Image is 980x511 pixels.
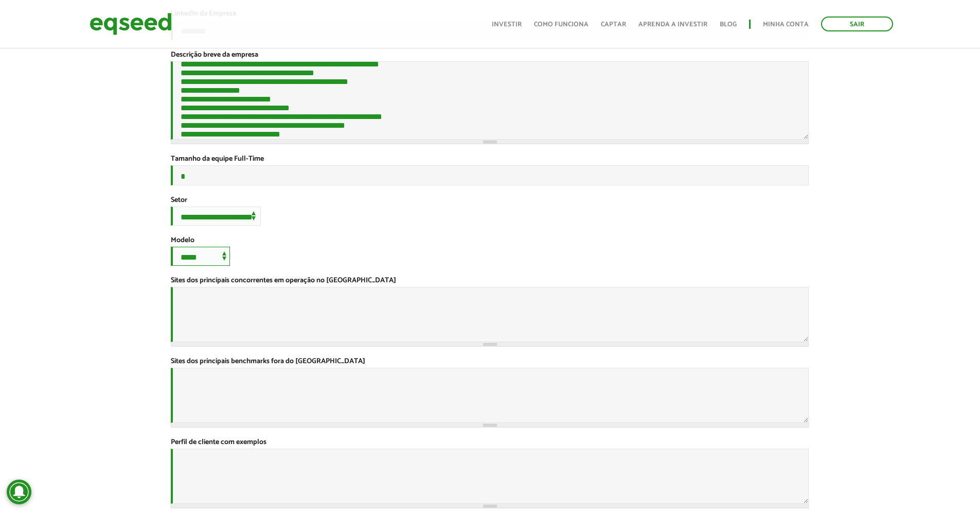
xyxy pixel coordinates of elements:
a: Aprenda a investir [638,21,707,28]
a: Minha conta [763,21,809,28]
label: Setor [171,197,187,204]
a: Captar [601,21,626,28]
img: EqSeed [90,10,172,38]
label: Sites dos principais concorrentes em operação no [GEOGRAPHIC_DATA] [171,277,396,284]
a: Como funciona [534,21,589,28]
label: Tamanho da equipe Full-Time [171,156,264,163]
a: Investir [492,21,522,28]
label: Perfil de cliente com exemplos [171,439,266,446]
label: Modelo [171,237,194,244]
a: Sair [821,16,893,31]
label: Sites dos principais benchmarks fora do [GEOGRAPHIC_DATA] [171,358,365,365]
a: Blog [720,21,737,28]
label: Descrição breve da empresa [171,52,258,59]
